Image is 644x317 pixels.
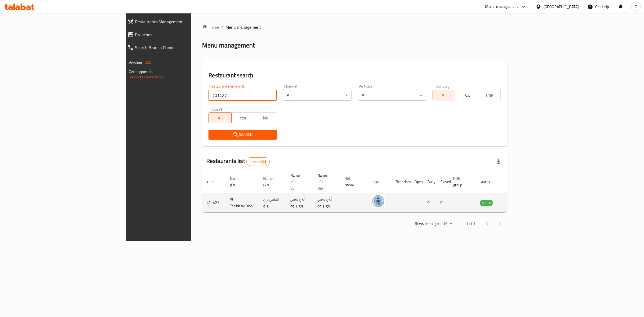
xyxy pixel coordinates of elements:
[435,91,453,99] span: All
[436,170,449,193] th: Closed
[246,157,270,166] div: Total records count
[211,114,229,122] span: All
[436,84,450,88] label: Delivery
[129,59,142,66] span: Version:
[635,4,637,10] span: Z
[208,90,277,101] input: Search for restaurant name or ID..
[358,90,426,101] div: All
[208,130,277,140] button: Search
[231,112,254,123] button: Yes
[206,179,217,185] span: ID
[455,90,478,100] button: TGO
[247,159,269,164] span: 1 record(s)
[212,107,222,111] label: Upsell
[226,193,259,212] td: Al Tabikh by Bloo
[143,59,151,66] span: 1.0.0
[202,170,522,212] table: enhanced table
[283,90,351,101] div: All
[367,170,391,193] th: Logo
[254,112,277,123] button: No
[410,170,423,193] th: Open
[480,200,493,206] span: OPEN
[286,193,313,212] td: ئەل تەبیخ بای بلوو
[423,193,436,212] td: 0
[423,170,436,193] th: Busy
[485,3,518,10] div: Menu-management
[208,112,231,123] button: All
[410,193,423,212] td: 1
[433,90,455,100] button: All
[478,90,501,100] button: TMP
[453,175,469,188] span: POS group
[213,131,272,138] span: Search
[313,193,340,212] td: ئەل تەبیخ بای بلوو
[129,68,153,75] span: Get support on:
[206,157,269,166] h2: Restaurants list
[123,28,234,41] a: Branches
[345,175,361,188] span: Ref. Name
[129,74,163,81] a: Support.OpsPlatform
[372,195,385,208] img: Al Tabikh by Bloo
[230,175,253,188] span: Name (En)
[543,4,579,10] div: [GEOGRAPHIC_DATA]
[480,91,499,99] span: TMP
[317,172,334,191] span: Name (Ku-Ba)
[391,193,410,212] td: 1
[208,71,501,79] h2: Restaurant search
[504,170,522,193] th: Action
[135,44,229,51] span: Search Branch Phone
[123,41,234,54] a: Search Branch Phone
[234,114,252,122] span: Yes
[441,220,454,228] div: Rows per page:
[123,15,234,28] a: Restaurants Management
[290,172,307,191] span: Name (Ku-So)
[202,24,507,30] nav: breadcrumb
[415,220,439,227] p: Rows per page:
[135,31,229,38] span: Branches
[436,193,449,212] td: 0
[135,19,229,25] span: Restaurants Management
[225,24,261,30] span: Menu management
[263,175,280,188] span: Name (Ar)
[259,193,286,212] td: الطبيخ باي بلو
[492,155,505,168] div: Export file
[458,91,476,99] span: TGO
[463,220,475,227] p: 1-1 of 1
[480,179,497,185] span: Status
[256,114,275,122] span: No
[391,170,410,193] th: Branches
